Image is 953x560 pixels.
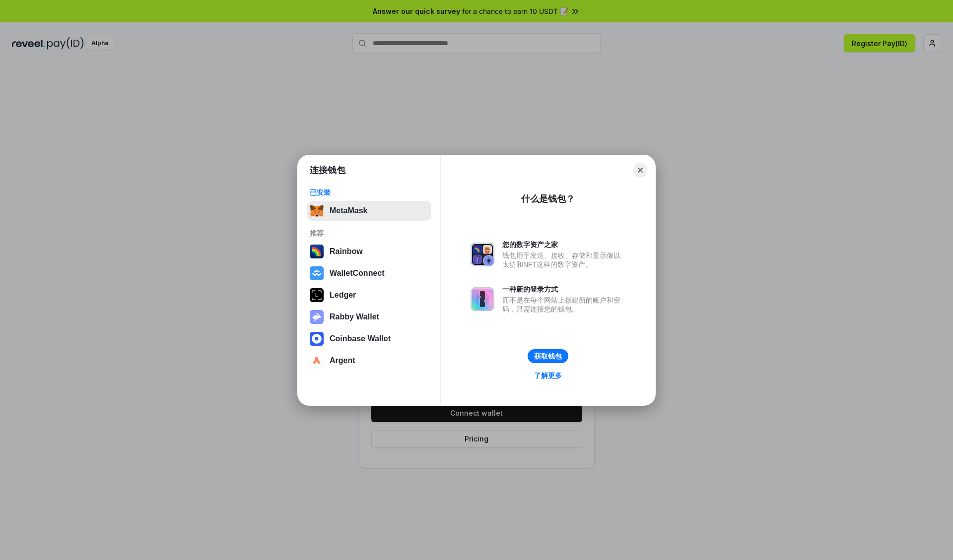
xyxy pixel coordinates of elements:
[502,296,625,313] div: 而不是在每个网站上创建新的账户和密码，只需连接您的钱包。
[330,291,356,300] div: Ledger
[307,351,431,371] button: Argent
[307,201,431,221] button: MetaMask
[471,287,494,311] img: svg+xml,%3Csvg%20xmlns%3D%22http%3A%2F%2Fwww.w3.org%2F2000%2Fsvg%22%20fill%3D%22none%22%20viewBox...
[330,334,391,343] div: Coinbase Wallet
[307,329,431,349] button: Coinbase Wallet
[310,164,345,176] h1: 连接钱包
[310,266,324,280] img: svg+xml,%3Csvg%20width%3D%2228%22%20height%3D%2228%22%20viewBox%3D%220%200%2028%2028%22%20fill%3D...
[310,354,324,368] img: svg+xml,%3Csvg%20width%3D%2228%22%20height%3D%2228%22%20viewBox%3D%220%200%2028%2028%22%20fill%3D...
[310,310,324,324] img: svg+xml,%3Csvg%20xmlns%3D%22http%3A%2F%2Fwww.w3.org%2F2000%2Fsvg%22%20fill%3D%22none%22%20viewBox...
[521,193,575,205] div: 什么是钱包？
[502,240,625,249] div: 您的数字资产之家
[502,251,625,269] div: 钱包用于发送、接收、存储和显示像以太坊和NFT这样的数字资产。
[310,229,428,238] div: 推荐
[528,349,568,363] button: 获取钱包
[528,369,568,382] a: 了解更多
[330,269,385,278] div: WalletConnect
[307,242,431,261] button: Rainbow
[330,312,379,321] div: Rabby Wallet
[307,307,431,327] button: Rabby Wallet
[330,247,363,256] div: Rainbow
[310,332,324,346] img: svg+xml,%3Csvg%20width%3D%2228%22%20height%3D%2228%22%20viewBox%3D%220%200%2028%2028%22%20fill%3D...
[307,263,431,283] button: WalletConnect
[310,288,324,302] img: svg+xml,%3Csvg%20xmlns%3D%22http%3A%2F%2Fwww.w3.org%2F2000%2Fsvg%22%20width%3D%2228%22%20height%3...
[534,352,562,361] div: 获取钱包
[502,285,625,294] div: 一种新的登录方式
[471,243,494,266] img: svg+xml,%3Csvg%20xmlns%3D%22http%3A%2F%2Fwww.w3.org%2F2000%2Fsvg%22%20fill%3D%22none%22%20viewBox...
[633,163,647,177] button: Close
[330,356,355,365] div: Argent
[307,285,431,305] button: Ledger
[310,204,324,218] img: svg+xml,%3Csvg%20fill%3D%22none%22%20height%3D%2233%22%20viewBox%3D%220%200%2035%2033%22%20width%...
[534,371,562,380] div: 了解更多
[330,206,367,215] div: MetaMask
[310,245,324,258] img: svg+xml,%3Csvg%20width%3D%22120%22%20height%3D%22120%22%20viewBox%3D%220%200%20120%20120%22%20fil...
[310,188,428,197] div: 已安装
